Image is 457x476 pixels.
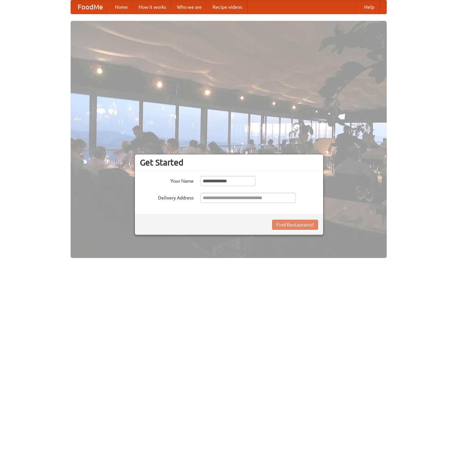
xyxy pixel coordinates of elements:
[140,193,194,201] label: Delivery Address
[140,157,318,168] h3: Get Started
[207,0,247,14] a: Recipe videos
[110,0,133,14] a: Home
[172,0,207,14] a: Who we are
[140,176,194,184] label: Your Name
[272,220,318,230] button: Find Restaurants!
[359,0,380,14] a: Help
[133,0,172,14] a: How it works
[71,0,110,14] a: FoodMe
